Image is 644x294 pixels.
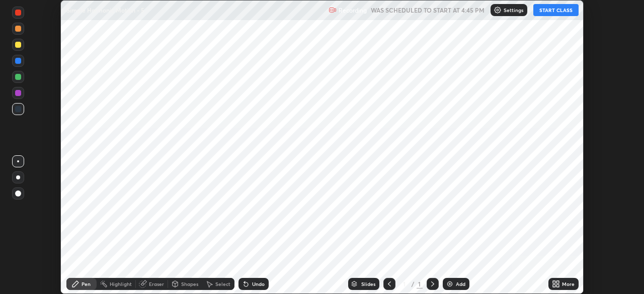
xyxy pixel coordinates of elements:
img: add-slide-button [446,280,454,288]
div: Eraser [149,281,164,286]
div: Undo [252,281,265,286]
div: 1 [417,279,423,288]
div: Highlight [110,281,132,286]
img: recording.375f2c34.svg [329,6,337,14]
div: More [562,281,575,286]
div: Add [456,281,465,286]
p: Simple Harmonic Motion - 5 [66,6,144,14]
div: Slides [361,281,375,286]
button: START CLASS [533,4,579,16]
p: Settings [504,8,523,13]
p: Recording [339,7,367,14]
h5: WAS SCHEDULED TO START AT 4:45 PM [371,6,485,15]
div: Pen [82,281,91,286]
div: / [412,281,415,287]
img: class-settings-icons [494,6,502,14]
div: 1 [399,281,410,287]
div: Select [215,281,230,286]
div: Shapes [181,281,198,286]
